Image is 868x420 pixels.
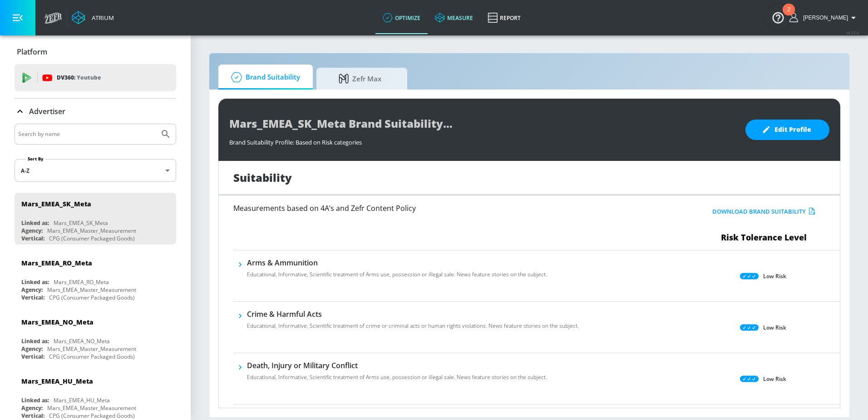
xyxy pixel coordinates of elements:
[21,353,44,360] div: Vertical:
[47,286,136,294] div: Mars_EMEA_Master_Measurement
[49,412,135,420] div: CPG (Consumer Packaged Goods)
[18,128,156,140] input: Search by name
[15,311,176,363] div: Mars_EMEA_NO_MetaLinked as:Mars_EMEA_NO_MetaAgency:Mars_EMEA_Master_MeasurementVertical:CPG (Cons...
[17,47,47,57] p: Platform
[21,259,92,267] div: Mars_EMEA_RO_Meta
[21,337,49,345] div: Linked as:
[789,12,859,23] button: [PERSON_NAME]
[57,73,101,83] p: DV360:
[799,15,848,21] span: login as: nathan.antony@essencemediacom.com
[15,159,176,182] div: A-Z
[54,278,109,286] div: Mars_EMEA_RO_Meta
[54,396,110,404] div: Mars_EMEA_HU_Meta
[787,10,790,21] div: 2
[21,278,49,286] div: Linked as:
[846,30,859,35] span: v 4.25.4
[21,227,43,235] div: Agency:
[745,120,829,140] button: Edit Profile
[763,271,786,281] p: Low Risk
[49,235,135,242] div: CPG (Consumer Packaged Goods)
[480,1,528,34] a: Report
[233,170,292,185] h1: Suitability
[21,294,44,301] div: Vertical:
[721,232,807,243] span: Risk Tolerance Level
[54,337,110,345] div: Mars_EMEA_NO_Meta
[325,68,395,90] span: Zefr Max
[21,377,93,385] div: Mars_EMEA_HU_Meta
[47,227,136,235] div: Mars_EMEA_Master_Measurement
[763,374,786,384] p: Low Risk
[15,252,176,304] div: Mars_EMEA_RO_MetaLinked as:Mars_EMEA_RO_MetaAgency:Mars_EMEA_Master_MeasurementVertical:CPG (Cons...
[247,309,579,335] div: Crime & Harmful ActsEducational, Informative, Scientific treatment of crime or criminal acts or h...
[15,64,176,91] div: DV360: Youtube
[47,404,136,412] div: Mars_EMEA_Master_Measurement
[247,360,547,387] div: Death, Injury or Military ConflictEducational, Informative, Scientific treatment of Arms use, pos...
[375,1,428,34] a: optimize
[21,412,44,420] div: Vertical:
[21,404,43,412] div: Agency:
[15,99,176,124] div: Advertiser
[765,5,791,30] button: Open Resource Center, 2 new notifications
[49,294,135,301] div: CPG (Consumer Packaged Goods)
[21,345,43,353] div: Agency:
[227,66,300,88] span: Brand Suitability
[233,205,638,212] h6: Measurements based on 4A’s and Zefr Content Policy
[26,156,45,162] label: Sort By
[15,39,176,65] div: Platform
[21,286,43,294] div: Agency:
[763,323,786,332] p: Low Risk
[247,270,547,279] p: Educational, Informative, Scientific treatment of Arms use, possession or illegal sale. News feat...
[21,396,49,404] div: Linked as:
[49,353,135,360] div: CPG (Consumer Packaged Goods)
[29,106,65,116] p: Advertiser
[247,309,579,319] h6: Crime & Harmful Acts
[21,318,94,326] div: Mars_EMEA_NO_Meta
[21,219,49,227] div: Linked as:
[15,193,176,245] div: Mars_EMEA_SK_MetaLinked as:Mars_EMEA_SK_MetaAgency:Mars_EMEA_Master_MeasurementVertical:CPG (Cons...
[247,258,547,268] h6: Arms & Ammunition
[47,345,136,353] div: Mars_EMEA_Master_Measurement
[247,373,547,381] p: Educational, Informative, Scientific treatment of Arms use, possession or illegal sale. News feat...
[710,205,818,219] button: Download Brand Suitability
[247,360,547,370] h6: Death, Injury or Military Conflict
[229,134,736,146] div: Brand Suitability Profile: Based on Risk categories
[88,14,114,22] div: Atrium
[21,200,91,208] div: Mars_EMEA_SK_Meta
[54,219,108,227] div: Mars_EMEA_SK_Meta
[247,322,579,330] p: Educational, Informative, Scientific treatment of crime or criminal acts or human rights violatio...
[72,11,114,25] a: Atrium
[764,124,811,135] span: Edit Profile
[21,235,44,242] div: Vertical:
[247,258,547,284] div: Arms & AmmunitionEducational, Informative, Scientific treatment of Arms use, possession or illega...
[428,1,480,34] a: measure
[77,73,101,82] p: Youtube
